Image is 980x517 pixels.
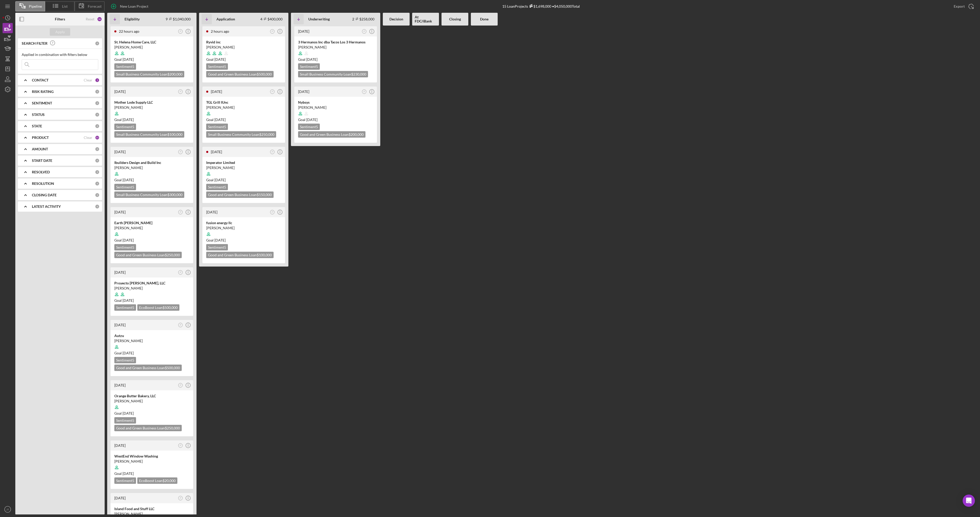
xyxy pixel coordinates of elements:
button: JT [269,28,276,35]
div: Sentiment 5 [114,63,136,70]
a: [DATE]JTTGL Grill IUnc[PERSON_NAME]Goal [DATE]Sentiment5Small Business Community Loan$250,000 [202,86,286,143]
time: 2025-06-16 23:21 [114,496,126,500]
time: 08/30/2025 [306,57,317,62]
time: 10/04/2025 [214,57,226,62]
div: WestEnd Window Washing [114,454,189,459]
b: START DATE [32,159,52,163]
time: 09/29/2025 [214,117,226,122]
text: JT [271,91,273,92]
b: Filters [55,17,65,21]
div: 0 [95,89,100,94]
span: Pipeline [29,4,42,8]
a: [DATE]JTMother Lode Supply LLC[PERSON_NAME]Goal [DATE]Sentiment5Small Business Community Loan$100... [110,86,194,143]
span: Goal [114,57,134,62]
div: [PERSON_NAME] [206,225,281,231]
div: Good and Green Business Loan $200,000 [298,131,365,138]
time: 2025-08-13 18:42 [298,29,309,33]
button: JT [177,322,184,329]
a: [DATE]JTImperator Limited[PERSON_NAME]Goal [DATE]Sentiment5Good and Green Business Loan$150,000 [202,146,286,204]
a: [DATE]JTAutzu[PERSON_NAME]Goal [DATE]Sentiment5Good and Green Business Loan$500,000 [110,319,194,377]
div: Sentiment 5 [114,184,136,190]
div: Small Business Community Loan $230,000 [298,71,368,77]
div: Good and Green Business Loan $150,000 [206,191,274,198]
div: 0 [95,204,100,209]
span: Goal [114,238,134,242]
time: 2025-08-13 17:06 [114,323,126,327]
time: 2025-08-04 19:46 [114,383,126,387]
div: Good and Green Business Loan $500,000 [206,71,274,77]
a: 2 hours agoJTRyvid inc[PERSON_NAME]Goal [DATE]Sentiment5Good and Green Business Loan$500,000 [202,26,286,83]
div: [PERSON_NAME] [114,105,189,110]
button: Export [949,1,977,11]
div: Sentiment 5 [114,244,136,250]
div: [PERSON_NAME] [114,286,189,291]
div: [PERSON_NAME] [114,511,189,516]
div: Sentiment 5 [206,244,228,250]
span: Goal [114,178,134,182]
time: 2025-08-20 22:00 [114,150,126,154]
time: 2025-08-13 21:21 [114,270,126,274]
time: 2025-08-01 17:16 [114,443,126,448]
a: [DATE]JTNybsys[PERSON_NAME]Goal [DATE]Sentiment5Good and Green Business Loan$200,000 [293,86,378,143]
div: 16 [97,17,102,22]
div: 15 Loan Projects • $4,050,000 Total [502,4,580,8]
div: Small Business Community Loan $300,000 [114,191,184,198]
b: RISK RATING [32,90,54,94]
text: JT [179,151,181,153]
time: 2025-08-27 18:16 [211,29,229,33]
span: Goal [206,57,226,62]
a: [DATE]JTIbuilders Design and Build Inc[PERSON_NAME]Goal [DATE]Sentiment5Small Business Community ... [110,146,194,204]
div: [PERSON_NAME] [114,338,189,343]
div: Sentiment 5 [206,184,228,190]
button: JT [177,88,184,95]
time: 09/29/2025 [122,238,134,242]
div: Mother Lode Supply LLC [114,100,189,105]
a: [DATE]JTWestEnd Window Washing[PERSON_NAME]Goal [DATE]Sentiment5EcoBoost Loan$20,000 [110,440,194,490]
div: 4 $400,000 [260,17,283,21]
time: 09/23/2025 [214,238,226,242]
time: 2025-08-26 19:24 [211,89,222,94]
b: Decision [389,17,403,21]
div: Imperator Limited [206,160,281,165]
div: [PERSON_NAME] [114,165,189,170]
div: 0 [95,181,100,186]
b: LATEST ACTIVITY [32,205,61,209]
button: JT [361,28,368,35]
div: [PERSON_NAME] [114,459,189,464]
div: Sentiment 5 [298,63,320,70]
text: JT [6,508,9,511]
div: Nybsys [298,100,373,105]
time: 09/27/2025 [122,117,134,122]
time: 2025-08-21 14:58 [211,150,222,154]
b: AMOUNT [32,147,48,151]
text: JT [179,211,181,213]
text: JT [179,91,181,92]
span: Goal [114,117,134,122]
button: JT [177,495,184,502]
b: STATUS [32,113,45,117]
time: 06/15/2025 [306,117,317,122]
button: JT [269,88,276,95]
time: 2025-08-25 15:14 [114,89,126,94]
div: [PERSON_NAME] [206,165,281,170]
div: Good and Green Business Loan $250,000 [114,425,182,431]
div: $1,698,000 [528,4,551,8]
div: Earth [PERSON_NAME] [114,220,189,225]
div: Sentiment 5 [114,417,136,424]
div: 0 [95,124,100,128]
b: STATE [32,124,42,128]
div: [PERSON_NAME] [298,45,373,50]
span: Forecast [88,4,102,8]
div: St. Helena Home Care, LLC [114,40,189,45]
div: Sentiment 5 [114,124,136,130]
div: Sentiment 5 [114,304,136,311]
div: Good and Green Business Loan $100,000 [206,252,274,258]
div: 1 [95,78,100,82]
div: Sentiment 5 [206,63,228,70]
b: Underwriting [308,17,330,21]
b: Closing [449,17,461,21]
a: [DATE]JTEarth [PERSON_NAME][PERSON_NAME]Goal [DATE]Sentiment5Good and Green Business Loan$250,000 [110,206,194,264]
time: 08/11/2025 [122,57,134,62]
text: JT [179,444,181,446]
text: JT [363,30,365,32]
